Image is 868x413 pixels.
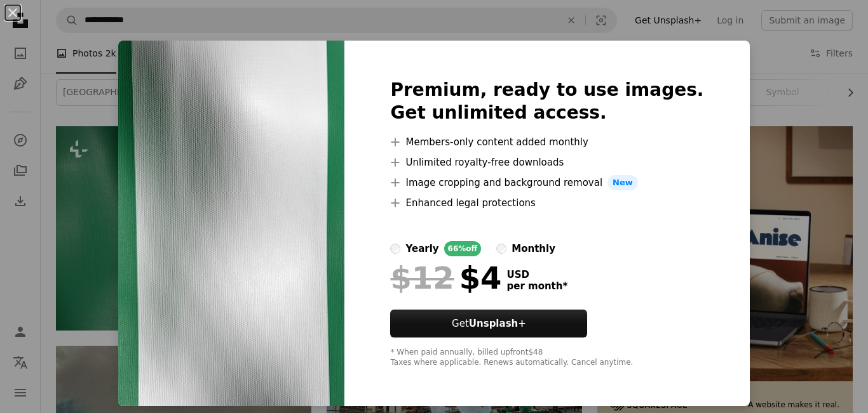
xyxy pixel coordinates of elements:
span: per month * [506,280,567,292]
span: New [607,175,638,190]
button: GetUnsplash+ [390,310,587,338]
strong: Unsplash+ [469,318,526,329]
input: yearly66%off [390,244,400,254]
span: USD [506,269,567,280]
div: 66% off [444,241,482,256]
div: * When paid annually, billed upfront $48 Taxes where applicable. Renews automatically. Cancel any... [390,348,703,368]
li: Enhanced legal protections [390,195,703,211]
div: yearly [405,241,438,256]
li: Unlimited royalty-free downloads [390,155,703,170]
span: $12 [390,261,454,294]
div: monthly [512,241,555,256]
img: premium_photo-1675865395171-4152ba93d11c [118,41,344,406]
h2: Premium, ready to use images. Get unlimited access. [390,79,703,124]
div: $4 [390,261,501,294]
li: Members-only content added monthly [390,134,703,150]
input: monthly [496,244,506,254]
li: Image cropping and background removal [390,175,703,190]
